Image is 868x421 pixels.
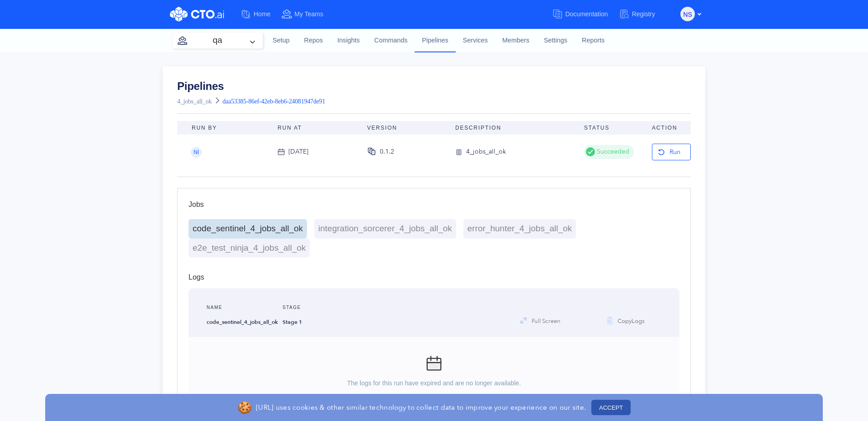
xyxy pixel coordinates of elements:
p: [URL] uses cookies & other similar technology to collect data to improve your experience on our s... [256,403,586,412]
span: daa53385-86ef-42eb-8eb6-24081947de91 [222,98,325,105]
button: integration_sorcerer_4_jobs_all_ok [314,219,456,239]
button: error_hunter_4_jobs_all_ok [463,219,576,239]
a: 4_jobs_all_ok [177,98,212,105]
span: Home [254,10,270,18]
button: NS [680,7,695,21]
a: Services [456,28,495,53]
a: Reports [575,28,612,53]
div: [DATE] [288,147,308,157]
span: My Teams [294,10,323,18]
th: Version [360,121,448,135]
div: Name [207,288,278,318]
div: 0.1.2 [380,147,394,157]
a: Commands [367,28,415,53]
strong: Stage 1 [283,318,302,326]
img: CTO.ai Logo [170,7,224,22]
button: Run [652,144,691,160]
button: code_sentinel_4_jobs_all_ok [189,219,307,239]
span: 🍪 [237,399,252,416]
span: NS [683,7,692,22]
iframe: Chat Widget [823,378,868,421]
div: Jobs [189,199,679,215]
th: Run By [177,121,270,135]
th: Run At [270,121,360,135]
div: The logs for this run have expired and are no longer available. [207,379,661,388]
div: 4_jobs_all_ok [466,147,506,158]
a: Home [241,6,281,23]
a: Insights [330,28,367,53]
button: qa [172,33,263,48]
div: Logs [189,261,679,288]
a: Settings [537,28,575,53]
a: Documentation [552,6,618,23]
th: Description [448,121,577,135]
div: Stage [283,288,302,318]
span: Documentation [565,10,608,18]
span: Succeeded [595,147,629,157]
a: Pipelines [415,28,455,52]
a: My Teams [281,6,334,23]
img: version-icon [455,147,466,158]
a: Registry [619,6,666,23]
a: Members [495,28,537,53]
th: Status [577,121,645,135]
a: Setup [265,28,297,53]
button: e2e_test_ninja_4_jobs_all_ok [189,239,310,258]
button: ACCEPT [591,400,631,415]
a: Pipelines [177,81,325,92]
th: Action [645,121,691,135]
a: Repos [297,28,330,53]
span: NI [193,150,199,155]
span: Registry [632,10,655,18]
strong: code_sentinel_4_jobs_all_ok [207,318,278,326]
